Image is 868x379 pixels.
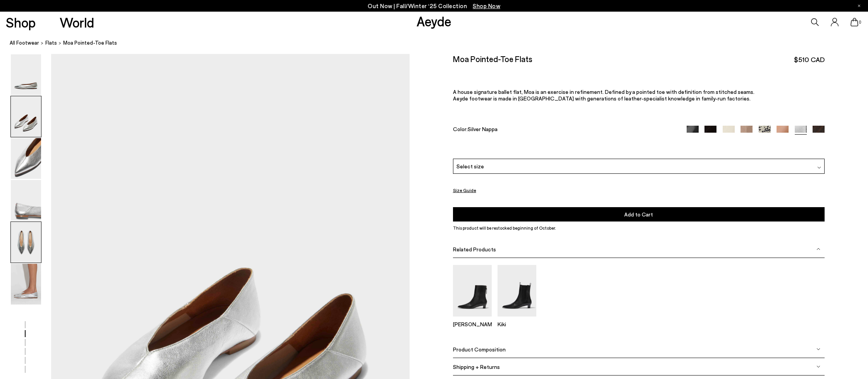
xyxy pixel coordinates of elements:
p: Out Now | Fall/Winter ‘25 Collection [368,1,500,11]
a: All Footwear [10,39,39,47]
img: svg%3E [816,365,820,369]
span: Silver Nappa [468,126,498,132]
img: svg%3E [817,166,821,170]
span: flats [45,40,57,46]
nav: breadcrumb [10,33,868,54]
span: Related Products [453,246,496,253]
a: World [60,16,94,29]
span: $510 CAD [794,55,825,64]
img: Moa Pointed-Toe Flats - Image 5 [11,222,41,263]
img: Moa Pointed-Toe Flats - Image 6 [11,264,41,305]
img: tab_domain_overview_orange.svg [21,45,27,51]
img: svg%3E [816,347,820,351]
p: This product will be restocked beginning of October. [453,225,825,232]
div: Color: [453,126,675,135]
span: Add to Cart [624,211,653,218]
span: Product Composition [453,346,506,353]
img: Kiki Leather Chelsea Boots [498,265,536,317]
p: [PERSON_NAME] [453,321,492,327]
img: svg%3E [816,247,820,251]
div: Keywords by Traffic [86,46,131,51]
span: Navigate to /collections/new-in [473,2,500,9]
span: Shipping + Returns [453,363,500,370]
a: Harriet Pointed Ankle Boots [PERSON_NAME] [453,311,492,327]
img: Moa Pointed-Toe Flats - Image 2 [11,96,41,137]
div: v 4.0.25 [22,12,38,19]
img: Moa Pointed-Toe Flats - Image 1 [11,54,41,95]
a: Aeyde [417,13,451,29]
div: Domain Overview [29,46,69,51]
span: 0 [858,20,862,24]
a: 0 [851,18,858,26]
span: Moa Pointed-Toe Flats [63,39,117,47]
img: website_grey.svg [12,20,19,26]
h2: Moa Pointed-Toe Flats [453,54,532,64]
img: Moa Pointed-Toe Flats - Image 3 [11,138,41,179]
p: Kiki [498,321,536,327]
img: Moa Pointed-Toe Flats - Image 4 [11,180,41,221]
button: Size Guide [453,185,476,195]
button: Add to Cart [453,207,825,222]
span: Select size [456,162,484,170]
a: flats [45,39,57,47]
a: Kiki Leather Chelsea Boots Kiki [498,311,536,327]
img: logo_orange.svg [12,12,19,19]
a: Shop [6,16,36,29]
div: Domain: [DOMAIN_NAME] [20,20,85,26]
img: Harriet Pointed Ankle Boots [453,265,492,317]
p: A house signature ballet flat, Moa is an exercise in refinement. Defined by a pointed toe with de... [453,88,825,95]
img: tab_keywords_by_traffic_grey.svg [77,45,83,51]
p: Aeyde footwear is made in [GEOGRAPHIC_DATA] with generations of leather-specialist knowledge in f... [453,95,825,102]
